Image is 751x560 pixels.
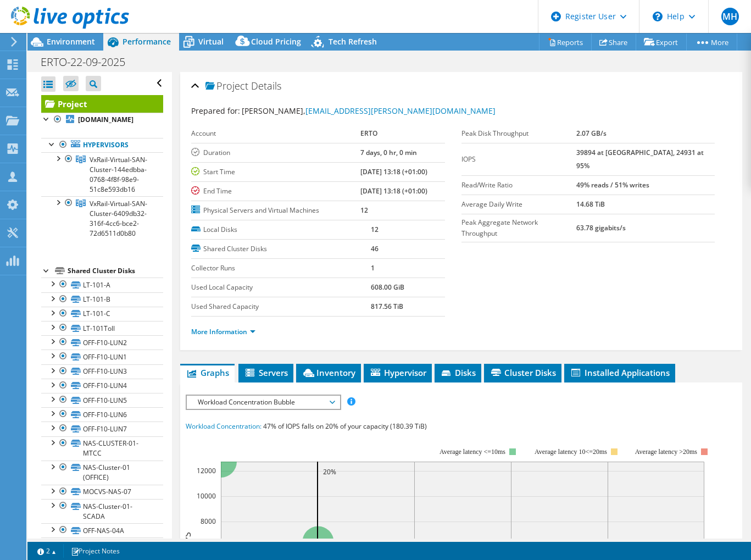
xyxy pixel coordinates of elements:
a: 2 [30,544,64,558]
a: NAS-Cluster-01 (OFFICE) [41,461,163,485]
label: Peak Disk Throughput [461,128,576,139]
label: End Time [191,186,360,197]
a: LT-101-B [41,292,163,307]
b: 2.07 GB/s [576,129,607,138]
a: More Information [191,327,255,336]
label: Peak Aggregate Network Throughput [461,217,576,239]
label: Read/Write Ratio [461,180,576,191]
a: Project Notes [63,544,127,558]
b: 817.56 TiB [371,302,403,311]
h1: ERTO-22-09-2025 [36,56,142,68]
tspan: Average latency 10<=20ms [535,448,607,456]
a: Export [636,34,687,51]
a: OFF-NAS-04A [41,523,163,537]
b: 46 [371,244,379,253]
b: 14.68 TiB [576,199,605,209]
a: [DOMAIN_NAME] [41,113,163,127]
text: 20% [323,467,336,476]
b: [DATE] 13:18 (+01:00) [360,167,427,176]
b: 39894 at [GEOGRAPHIC_DATA], 24931 at 95% [576,148,704,170]
span: Disks [440,367,476,378]
a: NAS-Cluster-01-SCADA [41,499,163,523]
label: Start Time [191,167,360,178]
span: Installed Applications [570,367,670,378]
a: LT-101-C [41,307,163,321]
b: 49% reads / 51% writes [576,180,649,190]
span: VxRail-Virtual-SAN-Cluster-144edbba-0768-4f8f-98e9-51c8e593db16 [90,155,147,194]
a: Reports [539,34,592,51]
span: Servers [244,367,288,378]
label: Physical Servers and Virtual Machines [191,205,360,216]
a: [EMAIL_ADDRESS][PERSON_NAME][DOMAIN_NAME] [305,106,496,116]
label: IOPS [461,154,576,165]
b: ERTO [360,129,377,138]
a: LT-101Toll [41,321,163,335]
label: Account [191,128,360,139]
span: Details [251,79,281,92]
a: OFF-F10-LUN2 [41,335,163,350]
span: Tech Refresh [329,36,377,47]
span: Inventory [302,367,355,378]
a: More [686,34,737,51]
span: Workload Concentration Bubble [192,396,333,409]
span: Cloud Pricing [251,36,301,47]
span: Hypervisor [369,367,426,378]
a: VxRail-Virtual-SAN-Cluster-144edbba-0768-4f8f-98e9-51c8e593db16 [41,152,163,196]
b: 63.78 gigabits/s [576,223,626,232]
a: LT-101-A [41,278,163,292]
label: Prepared for: [191,106,240,116]
a: Project [41,95,163,113]
label: Duration [191,147,360,158]
a: OFF-F10-LUN6 [41,407,163,422]
div: Shared Cluster Disks [68,264,163,278]
b: 7 days, 0 hr, 0 min [360,148,417,157]
span: VxRail-Virtual-SAN-Cluster-6409db32-316f-4cc6-bce2-72d6511d0b80 [90,199,147,238]
b: 608.00 GiB [371,282,404,292]
text: 8000 [201,517,216,526]
text: 10000 [197,491,216,501]
text: 12000 [197,466,216,475]
label: Shared Cluster Disks [191,243,371,254]
a: Hypervisors [41,138,163,152]
b: [DOMAIN_NAME] [78,115,133,124]
span: Environment [47,36,95,47]
span: Graphs [186,367,229,378]
svg: \n [653,12,663,21]
span: [PERSON_NAME], [242,106,496,116]
b: [DATE] 13:18 (+01:00) [360,186,427,196]
a: OFF-F10-LUN5 [41,393,163,407]
label: Used Local Capacity [191,282,371,293]
span: Virtual [198,36,224,47]
tspan: Average latency <=10ms [440,448,505,456]
label: Local Disks [191,224,371,235]
text: Average latency >20ms [635,448,697,456]
span: Project [205,81,248,92]
label: Average Daily Write [461,199,576,210]
a: NAS-CLUSTER-01-MTCC [41,436,163,461]
span: MH [721,8,739,25]
span: Cluster Disks [489,367,556,378]
span: 47% of IOPS falls on 20% of your capacity (180.39 TiB) [263,422,427,431]
b: 12 [371,225,379,234]
a: OFF-F10-LUN4 [41,379,163,393]
a: OFF-F10-LUN1 [41,350,163,364]
label: Used Shared Capacity [191,301,371,312]
b: 1 [371,263,375,273]
a: OFF-F10-LUN7 [41,422,163,436]
b: 12 [360,206,368,215]
a: VxRail-Virtual-SAN-Cluster-6409db32-316f-4cc6-bce2-72d6511d0b80 [41,196,163,240]
label: Collector Runs [191,263,371,274]
span: Workload Concentration: [186,422,262,431]
a: Share [591,34,636,51]
a: MOCVS-NAS-07 [41,485,163,499]
a: OFF-F10-LUN3 [41,364,163,379]
span: Performance [123,36,171,47]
